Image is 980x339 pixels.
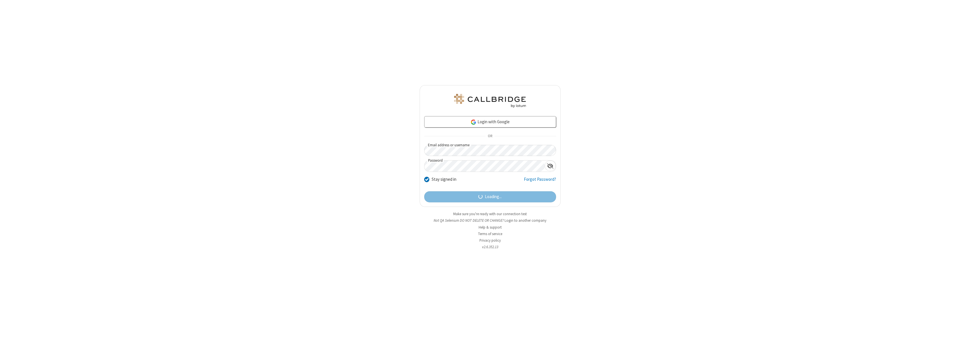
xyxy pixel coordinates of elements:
[478,231,502,236] a: Terms of service
[432,176,456,183] label: Stay signed in
[420,244,561,250] li: v2.6.352.13
[524,176,556,187] a: Forgot Password?
[424,116,556,128] a: Login with Google
[453,211,527,216] a: Make sure you're ready with our connection test
[545,161,556,171] div: Show password
[505,218,546,223] button: Login to another company
[424,191,556,203] button: Loading...
[485,132,495,140] span: OR
[420,218,561,223] li: Not QA Selenium DO NOT DELETE OR CHANGE?
[453,94,527,108] img: QA Selenium DO NOT DELETE OR CHANGE
[479,238,501,243] a: Privacy policy
[966,324,976,335] iframe: Chat
[470,119,477,125] img: google-icon.png
[485,194,502,200] span: Loading...
[424,145,556,156] input: Email address or username
[424,161,545,172] input: Password
[479,225,502,230] a: Help & support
